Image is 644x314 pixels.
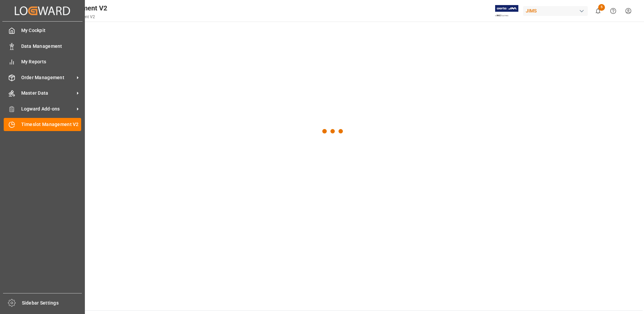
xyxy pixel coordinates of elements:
[606,3,621,19] button: Help Center
[523,4,590,17] button: JIMS
[21,90,74,97] span: Master Data
[21,27,82,34] span: My Cockpit
[21,121,82,128] span: Timeslot Management V2
[21,74,74,81] span: Order Management
[4,118,81,131] a: Timeslot Management V2
[21,105,74,113] span: Logward Add-ons
[523,6,588,16] div: JIMS
[21,43,82,50] span: Data Management
[590,3,606,19] button: show 5 new notifications
[4,24,81,37] a: My Cockpit
[4,39,81,53] a: Data Management
[21,58,82,65] span: My Reports
[598,4,605,11] span: 5
[22,300,82,307] span: Sidebar Settings
[495,5,518,17] img: Exertis%20JAM%20-%20Email%20Logo.jpg_1722504956.jpg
